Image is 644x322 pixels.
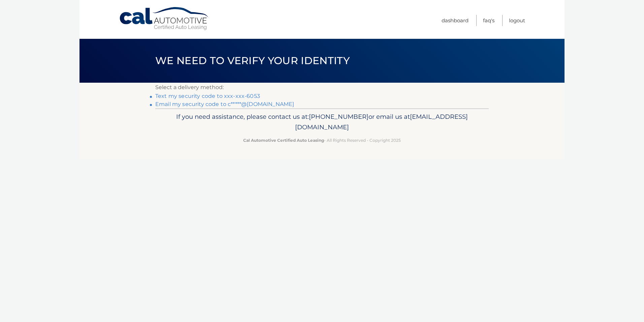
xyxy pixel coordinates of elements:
[160,111,484,133] p: If you need assistance, please contact us at: or email us at
[243,138,324,143] strong: Cal Automotive Certified Auto Leasing
[155,54,350,67] span: We need to verify your identity
[155,93,260,99] a: Text my security code to xxx-xxx-6053
[483,15,494,26] a: FAQ's
[160,137,484,144] p: - All Rights Reserved - Copyright 2025
[309,113,368,120] span: [PHONE_NUMBER]
[155,83,489,92] p: Select a delivery method:
[509,15,525,26] a: Logout
[155,101,294,107] a: Email my security code to c*****@[DOMAIN_NAME]
[442,15,469,26] a: Dashboard
[119,7,210,31] a: Cal Automotive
